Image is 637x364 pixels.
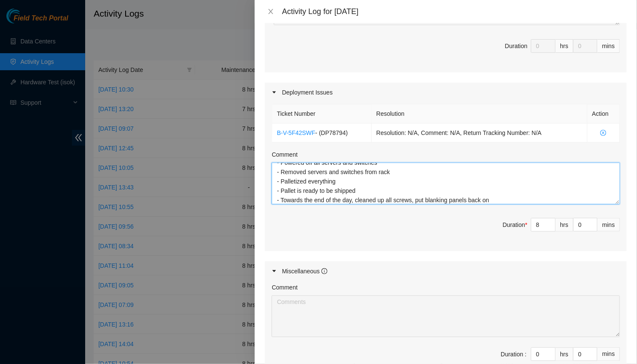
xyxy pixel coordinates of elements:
button: Close [265,8,277,16]
span: caret-right [272,269,277,274]
label: Comment [272,283,298,292]
div: Miscellaneous info-circle [265,261,627,281]
th: Resolution [372,104,588,123]
span: info-circle [321,268,327,274]
div: mins [597,218,620,232]
textarea: Comment [272,163,620,204]
div: Deployment Issues [265,83,627,102]
th: Ticket Number [272,104,372,123]
span: close-circle [592,130,615,136]
textarea: Comment [272,295,620,337]
div: Duration [503,220,528,229]
td: Resolution: N/A, Comment: N/A, Return Tracking Number: N/A [372,123,588,143]
div: mins [597,347,620,361]
label: Comment [272,150,298,159]
th: Action [588,104,620,123]
div: Activity Log for [DATE] [282,7,627,16]
div: mins [597,39,620,53]
div: hrs [556,347,574,361]
div: hrs [556,218,574,232]
div: Miscellaneous [282,267,327,276]
a: B-V-5F42SWF [277,129,315,136]
div: Duration : [501,350,527,359]
span: - ( DP78794 ) [316,129,348,136]
span: caret-right [272,90,277,95]
span: close [267,8,274,15]
div: hrs [556,39,574,53]
div: Duration [505,41,528,51]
